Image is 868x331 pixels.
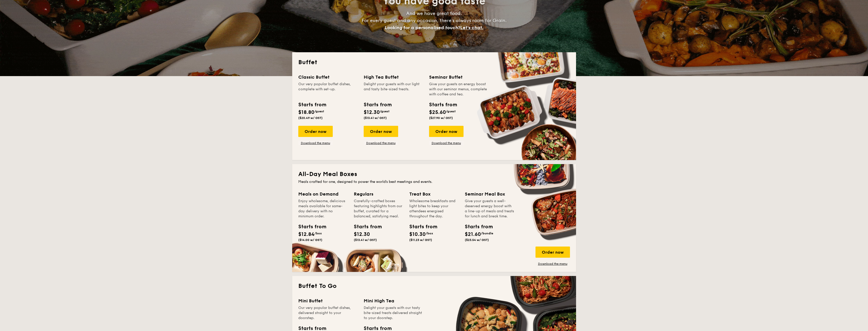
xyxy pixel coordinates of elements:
span: /bundle [481,232,493,235]
span: /box [426,232,433,235]
div: Treat Box [409,190,459,198]
span: /box [315,232,322,235]
div: Carefully-crafted boxes featuring highlights from our buffet, curated for a balanced, satisfying ... [354,199,403,219]
span: $18.80 [298,109,315,115]
span: /guest [315,110,324,113]
div: Meals on Demand [298,190,348,198]
div: Starts from [465,223,488,231]
div: Starts from [298,101,326,109]
div: Regulars [354,190,403,198]
div: Mini Buffet [298,297,358,304]
span: ($20.49 w/ GST) [298,116,323,120]
span: ($13.41 w/ GST) [364,116,387,120]
span: ($13.41 w/ GST) [354,238,377,242]
span: $12.30 [354,231,370,237]
div: Starts from [354,223,377,231]
div: Order now [298,126,333,137]
div: Mini High Tea [364,297,423,304]
h2: All-Day Meal Boxes [298,170,570,178]
div: Seminar Meal Box [465,190,514,198]
h2: Buffet [298,58,570,66]
div: Give your guests an energy boost with our seminar menus, complete with coffee and tea. [429,82,488,97]
div: High Tea Buffet [364,74,423,81]
div: Wholesome breakfasts and light bites to keep your attendees energised throughout the day. [409,199,459,219]
span: ($23.54 w/ GST) [465,238,489,242]
span: /guest [380,110,390,113]
div: Delight your guests with our light and tasty bite-sized treats. [364,82,423,97]
div: Enjoy wholesome, delicious meals available for same-day delivery with no minimum order. [298,199,348,219]
a: Download the menu [364,141,398,145]
div: Order now [535,247,570,258]
span: Let's chat. [460,25,483,30]
span: $25.60 [429,109,446,115]
div: Delight your guests with our tasty bite-sized treats delivered straight to your doorstep. [364,305,423,321]
span: $10.30 [409,231,426,237]
div: Our very popular buffet dishes, complete with set-up. [298,82,358,97]
div: Meals crafted for one, designed to power the world's best meetings and events. [298,179,570,184]
div: Classic Buffet [298,74,358,81]
div: Starts from [298,223,321,231]
div: Order now [364,126,398,137]
div: Starts from [429,101,457,109]
div: Starts from [364,101,391,109]
div: Starts from [409,223,432,231]
span: ($27.90 w/ GST) [429,116,453,120]
div: Order now [429,126,464,137]
span: $12.84 [298,231,315,237]
span: ($14.00 w/ GST) [298,238,322,242]
a: Download the menu [429,141,464,145]
span: $21.60 [465,231,481,237]
div: Seminar Buffet [429,74,488,81]
h2: Buffet To Go [298,282,570,290]
div: Give your guests a well-deserved energy boost with a line-up of meals and treats for lunch and br... [465,199,514,219]
a: Download the menu [298,141,333,145]
span: $12.30 [364,109,380,115]
span: ($11.23 w/ GST) [409,238,432,242]
div: Our very popular buffet dishes, delivered straight to your doorstep. [298,305,358,321]
span: /guest [446,110,456,113]
a: Download the menu [535,262,570,266]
